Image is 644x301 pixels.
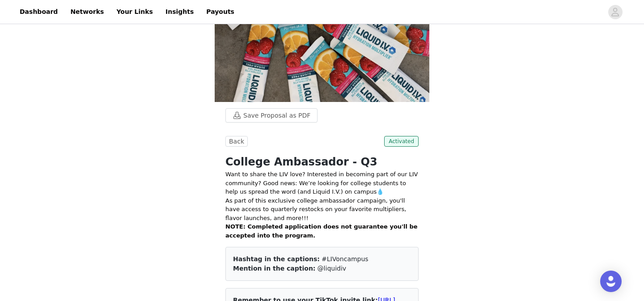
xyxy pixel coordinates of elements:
a: Insights [160,2,199,22]
strong: NOTE: Completed application does not guarantee you'll be accepted into the program. [225,223,418,239]
a: Your Links [111,2,158,22]
button: Back [225,136,248,147]
a: Dashboard [14,2,63,22]
span: Hashtag in the captions: [233,255,320,263]
span: @liquidiv [318,265,347,272]
span: #LIVoncampus [322,255,369,263]
a: Payouts [201,2,240,22]
p: As part of this exclusive college ambassador campaign, you'll have access to quarterly restocks o... [225,196,419,223]
a: Networks [65,2,109,22]
div: avatar [611,5,619,19]
div: Open Intercom Messenger [600,271,622,292]
button: Save Proposal as PDF [225,108,318,123]
p: Want to share the LIV love? Interested in becoming part of our LIV community? Good news: We’re lo... [225,170,419,196]
span: Activated [384,136,419,147]
span: Mention in the caption: [233,265,315,272]
h1: College Ambassador - Q3 [225,154,419,170]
